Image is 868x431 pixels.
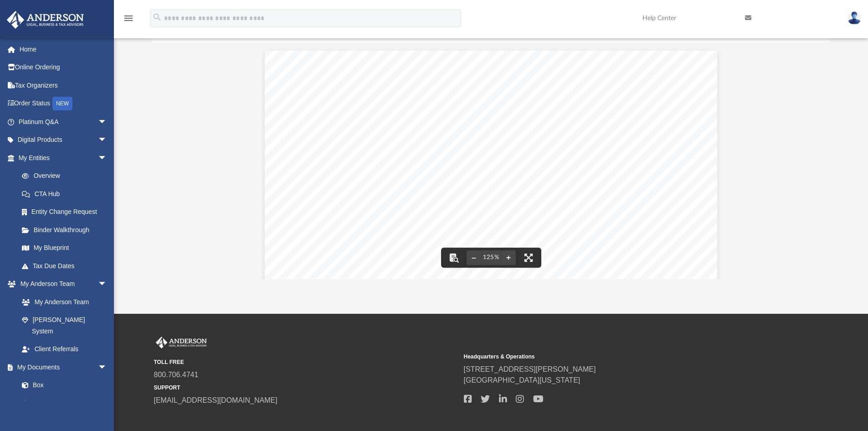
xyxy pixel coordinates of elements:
img: User Pic [847,11,861,25]
span: SIGNATURE: [284,253,331,261]
span: arrow_drop_down [98,149,116,167]
a: Online Ordering [6,58,121,77]
button: Zoom in [501,248,516,268]
span: [DATE] [627,254,651,261]
span: arrow_drop_down [98,275,116,294]
span: [STREET_ADDRESS][PERSON_NAME] [284,116,394,122]
span: 2025 [US_STATE] LIMITED LIABILITY COMPANY ANNUAL REPORT [287,67,530,74]
span: [PERSON_NAME] [337,254,399,261]
span: [GEOGRAPHIC_DATA] [284,125,351,131]
a: Binder Walkthrough [13,221,121,239]
span: [GEOGRAPHIC_DATA] US [284,165,382,173]
a: Home [6,40,121,58]
small: Headquarters & Operations [464,353,767,361]
div: NEW [52,97,72,110]
a: Box [13,376,112,395]
a: Client Referrals [13,340,116,358]
div: Current zoom level [481,254,501,260]
a: Meeting Minutes [13,394,116,412]
a: [STREET_ADDRESS][PERSON_NAME] [464,365,596,373]
span: [PERSON_NAME] REGISTERED AGENTS, INC. [284,211,417,217]
span: Current Mailing Address: [284,144,375,151]
a: menu [123,17,134,24]
span: Name and Address of Current Registered Agent: [284,197,458,205]
button: Enter fullscreen [519,248,539,268]
button: Zoom out [467,248,481,268]
img: Anderson Advisors Platinum Portal [4,11,87,29]
div: File preview [152,44,831,279]
div: Preview [152,20,831,279]
span: arrow_drop_down [98,358,116,377]
a: Overview [13,167,121,185]
span: Entity Name: [284,92,331,99]
small: SUPPORT [154,384,457,392]
small: TOLL FREE [154,358,457,366]
a: Platinum Q&Aarrow_drop_down [6,113,121,131]
a: Tax Organizers [6,76,121,94]
span: 7818183827CC [590,97,654,106]
span: Secretary of State [583,87,661,96]
a: [PERSON_NAME] System [13,311,116,340]
span: arrow_drop_down [98,113,116,131]
a: Entity Change Request [13,203,121,221]
span: Electronic Signature of Registered Agent [337,266,446,272]
span: No [642,186,652,194]
a: [GEOGRAPHIC_DATA][US_STATE] [464,376,580,384]
a: My Blueprint [13,239,116,257]
span: [STREET_ADDRESS][PERSON_NAME] [284,156,422,164]
span: [STREET_ADDRESS][PERSON_NAME] [284,218,395,224]
a: Tax Due Dates [13,257,121,275]
a: My Documentsarrow_drop_down [6,358,116,376]
i: menu [123,13,134,24]
a: My Anderson Teamarrow_drop_down [6,275,116,293]
span: DOCUMENT# L24000501686 [284,79,385,87]
span: SAPPHIRE STARLIGHT, LLC [333,92,434,99]
span: [DATE] [595,77,625,86]
span: FEI Number: [US_EMPLOYER_IDENTIFICATION_NUMBER] [284,185,497,193]
span: FILED [609,67,635,76]
span: The above named entity submits this statement for the purpose of changing its registered office o... [284,243,647,248]
a: Digital Productsarrow_drop_down [6,131,121,149]
div: Document Viewer [152,44,831,279]
a: Order StatusNEW [6,94,121,113]
a: 800.706.4741 [154,371,199,379]
span: arrow_drop_down [98,131,116,150]
span: [GEOGRAPHIC_DATA] US [284,225,363,231]
a: CTA Hub [13,185,121,203]
a: My Entitiesarrow_drop_down [6,149,121,167]
span: Date [640,265,653,270]
i: search [152,12,162,22]
button: Toggle findbar [444,248,464,268]
a: [EMAIL_ADDRESS][DOMAIN_NAME] [154,396,277,404]
a: My Anderson Team [13,293,112,311]
span: Certificate of Status Desired: [534,186,638,194]
span: Current Principal Place of Business: [284,105,418,113]
img: Anderson Advisors Platinum Portal [154,337,209,348]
